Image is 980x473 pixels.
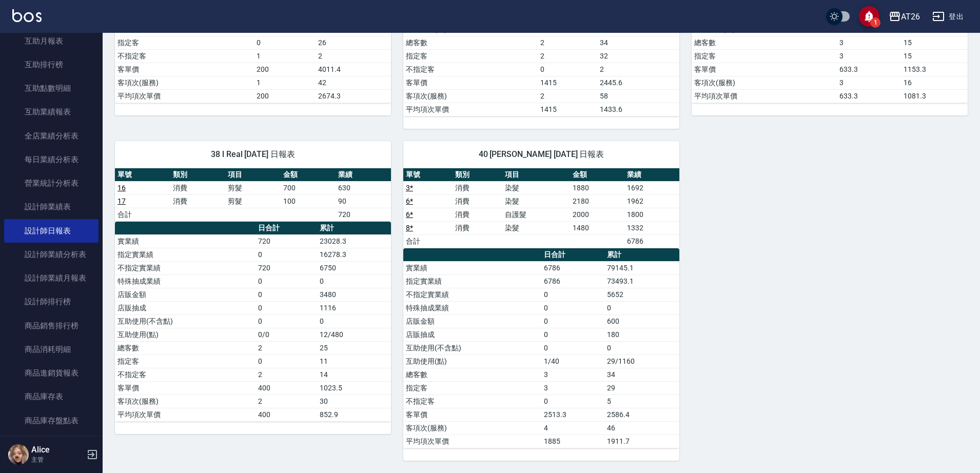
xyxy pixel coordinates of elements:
[115,36,254,49] td: 指定客
[31,455,84,464] p: 主管
[403,288,541,301] td: 不指定實業績
[225,194,281,208] td: 剪髮
[12,9,42,22] img: Logo
[541,395,604,408] td: 0
[317,274,391,288] td: 0
[336,168,391,182] th: 業績
[115,314,256,328] td: 互助使用(不含點)
[453,221,502,234] td: 消費
[837,36,901,49] td: 3
[4,29,99,53] a: 互助月報表
[541,421,604,435] td: 4
[541,314,604,328] td: 0
[403,341,541,354] td: 互助使用(不含點)
[115,208,170,221] td: 合計
[453,168,502,182] th: 類別
[317,248,391,261] td: 16278.3
[336,208,391,221] td: 720
[403,435,541,448] td: 平均項次單價
[115,368,256,381] td: 不指定客
[317,408,391,421] td: 852.9
[692,49,837,63] td: 指定客
[317,261,391,274] td: 6750
[317,395,391,408] td: 30
[4,266,99,290] a: 設計師業績月報表
[317,381,391,395] td: 1023.5
[403,274,541,288] td: 指定實業績
[316,76,391,89] td: 42
[541,328,604,341] td: 0
[4,100,99,124] a: 互助業績報表
[624,234,679,248] td: 6786
[254,89,316,103] td: 200
[4,338,99,361] a: 商品消耗明細
[403,381,541,395] td: 指定客
[4,124,99,148] a: 全店業績分析表
[624,168,679,182] th: 業績
[538,63,597,76] td: 0
[837,63,901,76] td: 633.3
[317,234,391,248] td: 23028.3
[115,288,256,301] td: 店販金額
[901,76,968,89] td: 16
[4,195,99,219] a: 設計師業績表
[281,194,336,208] td: 100
[4,148,99,171] a: 每日業績分析表
[170,194,226,208] td: 消費
[256,288,318,301] td: 0
[604,395,679,408] td: 5
[570,168,624,182] th: 金額
[254,49,316,63] td: 1
[570,208,624,221] td: 2000
[570,181,624,194] td: 1880
[256,368,318,381] td: 2
[538,89,597,103] td: 2
[502,208,570,221] td: 自護髮
[4,219,99,243] a: 設計師日報表
[317,368,391,381] td: 14
[317,314,391,328] td: 0
[604,408,679,421] td: 2586.4
[541,274,604,288] td: 6786
[403,168,679,248] table: a dense table
[115,261,256,274] td: 不指定實業績
[4,243,99,266] a: 設計師業績分析表
[885,6,924,27] button: AT26
[117,197,126,205] a: 17
[403,63,538,76] td: 不指定客
[453,181,502,194] td: 消費
[317,341,391,354] td: 25
[115,76,254,89] td: 客項次(服務)
[597,49,679,63] td: 32
[502,168,570,182] th: 項目
[316,63,391,76] td: 4011.4
[117,184,126,192] a: 16
[538,49,597,63] td: 2
[403,408,541,421] td: 客單價
[403,168,453,182] th: 單號
[316,36,391,49] td: 26
[115,49,254,63] td: 不指定客
[115,395,256,408] td: 客項次(服務)
[115,168,391,222] table: a dense table
[624,194,679,208] td: 1962
[403,261,541,274] td: 實業績
[254,63,316,76] td: 200
[170,181,226,194] td: 消費
[256,274,318,288] td: 0
[8,444,29,465] img: Person
[403,314,541,328] td: 店販金額
[901,63,968,76] td: 1153.3
[901,49,968,63] td: 15
[31,445,84,455] h5: Alice
[403,301,541,314] td: 特殊抽成業績
[170,168,226,182] th: 類別
[115,168,170,182] th: 單號
[541,368,604,381] td: 3
[859,6,879,27] button: save
[4,290,99,313] a: 設計師排行榜
[281,168,336,182] th: 金額
[604,328,679,341] td: 180
[538,103,597,116] td: 1415
[225,181,281,194] td: 剪髮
